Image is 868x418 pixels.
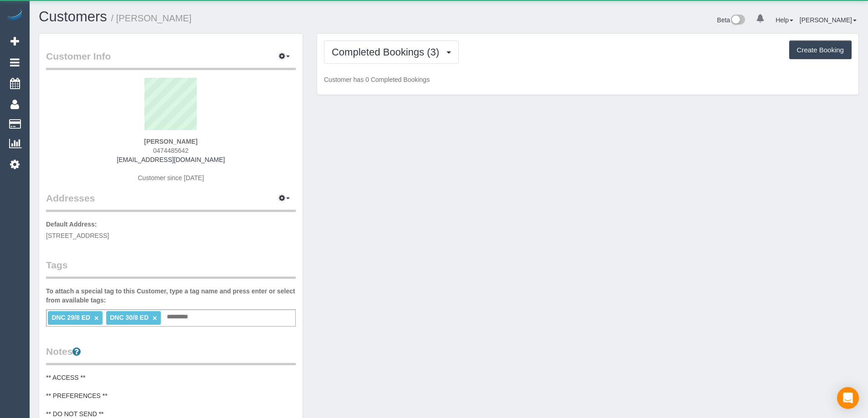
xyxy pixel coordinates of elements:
[324,75,852,84] p: Customer has 0 Completed Bookings
[94,314,98,322] a: ×
[153,314,157,322] a: ×
[789,40,852,60] button: Create Booking
[39,9,107,25] a: Customers
[138,174,204,181] span: Customer since [DATE]
[717,16,745,24] a: Beta
[46,220,97,229] label: Default Address:
[46,345,296,365] legend: Notes
[111,13,192,23] small: / [PERSON_NAME]
[332,46,444,58] span: Completed Bookings (3)
[730,15,745,26] img: New interface
[5,9,24,22] img: Automaid Logo
[46,287,296,305] label: To attach a special tag to this Customer, type a tag name and press enter or select from availabl...
[324,40,459,64] button: Completed Bookings (3)
[776,16,793,24] a: Help
[46,232,109,239] span: [STREET_ADDRESS]
[46,50,296,70] legend: Customer Info
[117,156,225,163] a: [EMAIL_ADDRESS][DOMAIN_NAME]
[110,314,149,321] span: DNC 30/8 ED
[837,387,859,409] div: Open Intercom Messenger
[153,147,189,154] span: 0474485642
[144,138,197,145] strong: [PERSON_NAME]
[51,314,90,321] span: DNC 29/8 ED
[800,16,857,24] a: [PERSON_NAME]
[46,258,296,279] legend: Tags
